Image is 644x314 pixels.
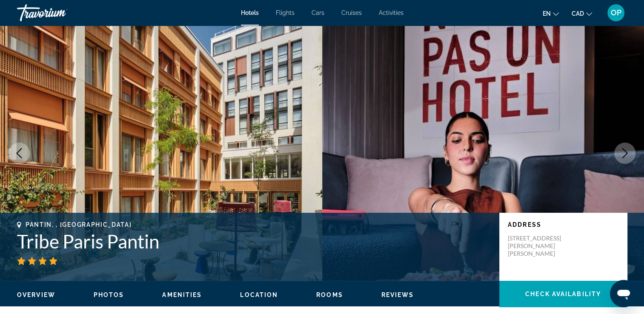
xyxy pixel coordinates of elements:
button: Previous image [9,143,30,164]
button: User Menu [605,4,627,22]
button: Overview [17,291,55,299]
button: Amenities [162,291,202,299]
button: Rooms [316,291,343,299]
span: Location [240,291,278,298]
span: CAD [572,10,584,17]
button: Change currency [572,7,592,20]
iframe: Button to launch messaging window [610,280,637,307]
span: Rooms [316,291,343,298]
span: Photos [94,291,124,298]
h1: Tribe Paris Pantin [17,230,491,252]
span: Overview [17,291,55,298]
button: Reviews [381,291,414,299]
a: Travorium [17,2,102,24]
button: Change language [543,7,559,20]
span: OP [611,9,621,17]
a: Hotels [241,9,259,16]
span: Reviews [381,291,414,298]
p: [STREET_ADDRESS][PERSON_NAME][PERSON_NAME] [508,234,576,257]
button: Photos [94,291,124,299]
button: Location [240,291,278,299]
span: Pantin, , [GEOGRAPHIC_DATA] [26,221,132,228]
a: Cruises [341,9,362,16]
a: Flights [276,9,295,16]
span: Check Availability [525,291,601,297]
p: Address [508,221,618,228]
a: Activities [379,9,404,16]
span: en [543,10,551,17]
button: Check Availability [499,281,627,307]
a: Cars [312,9,324,16]
button: Next image [614,143,635,164]
span: Amenities [162,291,202,298]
